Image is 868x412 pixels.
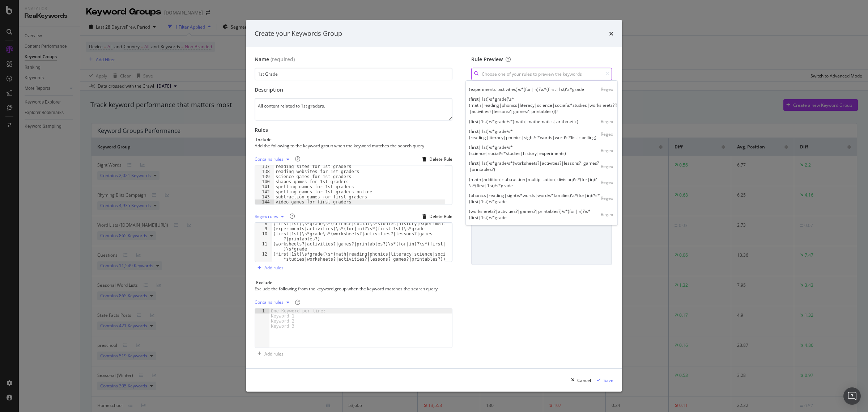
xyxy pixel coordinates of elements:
button: Add rules [255,262,284,274]
div: Cancel [577,377,591,383]
div: Regex [601,131,613,137]
div: Regex rules [255,214,278,219]
input: Enter a name [255,68,452,80]
div: Regex [601,179,613,185]
div: Delete Rule [429,213,452,219]
div: Name [255,56,269,63]
div: Add rules [264,265,284,271]
div: (worksheets?|activities?|games?|printables?)\s*(for|in)?\s*(first|1st)\s*grade [469,208,601,220]
div: Regex [601,147,613,154]
div: Contains rules [255,157,284,161]
button: Contains rules [255,154,292,165]
div: 138 [255,169,274,174]
div: 141 [255,184,274,189]
div: 144 [255,199,274,205]
div: (first|1st)\s*grade\s*(reading|literacy|phonics|sight\s*words|word\s*list|spelling) [469,128,601,140]
div: Add rules [264,351,284,357]
div: Open Intercom Messenger [843,387,861,405]
button: Delete Rule [420,154,452,165]
div: 143 [255,194,274,199]
div: 9 [255,226,272,231]
div: 12 [255,252,272,262]
button: Cancel [568,374,591,386]
button: Regex rules [255,211,287,222]
div: One Keyword per line: Keyword 1 Keyword 2 Keyword 3 [269,308,330,329]
button: Save [594,374,613,386]
div: 11 [255,241,272,252]
div: 10 [255,231,272,241]
div: 142 [255,189,274,194]
div: Regex [614,102,627,108]
div: Create your Keywords Group [255,29,342,38]
button: Delete Rule [420,211,452,222]
div: 8 [255,221,272,226]
div: (math|addition|subtraction|multiplication|division)\s*(for|in)?\s*(first|1st)\s*grade [469,176,601,189]
div: (first|1st)\s*grade\s*(science|social\s*studies|history|experiments) [469,144,601,156]
div: (first|1st)\s*grade(\s*(math|reading|phonics|literacy|science|social\s*studies|worksheets?|activi... [469,96,614,114]
div: 1st grader struggling to read [469,224,527,231]
div: Add the following to the keyword group when the keyword matches the search query [255,143,451,149]
div: (experiments|activities)\s*(for|in)?\s*(first|1st)\s*grade [469,86,584,92]
span: (required) [271,56,295,63]
div: 1 [255,308,269,314]
div: 140 [255,179,274,184]
div: (phonics|reading|sight\s*words|word\s*families)\s*(for|in)?\s*(first|1st)\s*grade [469,192,601,205]
textarea: All content related to 1st graders. [255,98,452,121]
div: (first|1st)\s*grade\s*(math|mathematics|arithmetic) [469,118,578,125]
div: Rules [255,126,452,134]
div: Exclude [256,279,272,286]
div: 139 [255,174,274,179]
div: (first|1st)\s*grade\s*(worksheets?|activities?|lessons?|games?|printables?) [469,160,601,172]
div: modal [246,20,622,392]
div: Regex [601,211,613,218]
button: Contains rules [255,297,292,308]
div: Include [256,136,272,143]
div: Regex [601,196,613,202]
div: Exclude the following from the keyword group when the keyword matches the search query [255,286,451,292]
div: Contains [595,224,613,231]
div: Delete Rule [429,156,452,162]
div: Contains rules [255,300,284,304]
div: Save [604,377,613,383]
div: Regex [601,163,613,169]
div: Rule Preview [471,56,612,63]
div: Description [255,86,452,93]
div: Regex [601,118,613,125]
div: times [609,29,613,38]
div: 137 [255,164,274,169]
input: Choose one of your rules to preview the keywords [471,68,612,80]
button: Add rules [255,348,284,360]
div: Regex [601,86,613,92]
